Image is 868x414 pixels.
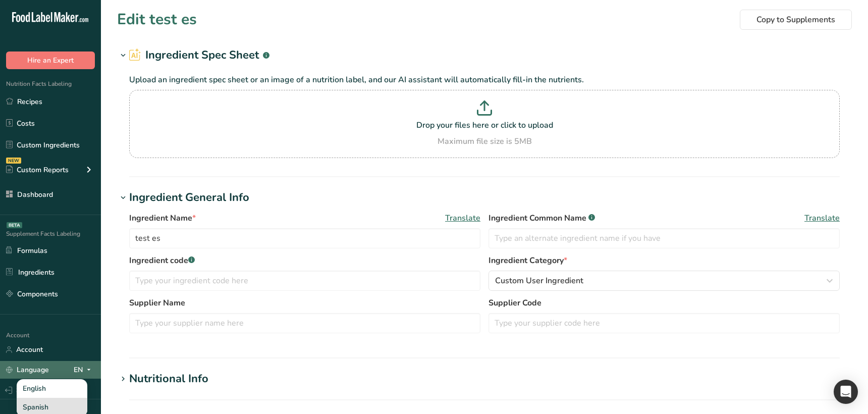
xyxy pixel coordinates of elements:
input: Type your ingredient name here [129,228,480,248]
p: Drop your files here or click to upload [132,119,837,131]
input: Type an alternate ingredient name if you have [489,228,840,248]
span: Copy to Supplements [756,14,835,26]
a: Language [6,361,49,379]
span: Translate [804,212,840,224]
span: Ingredient Name [129,212,196,224]
span: Custom User Ingredient [495,275,583,287]
label: Supplier Code [489,297,840,309]
div: Ingredient General Info [129,189,249,206]
h1: Edit test es [117,8,197,31]
input: Type your ingredient code here [129,271,480,291]
label: Ingredient code [129,254,480,267]
p: Upload an ingredient spec sheet or an image of a nutrition label, and our AI assistant will autom... [129,74,840,86]
button: Copy to Supplements [740,10,852,30]
div: EN [74,364,95,376]
label: Supplier Name [129,297,480,309]
div: Nutritional Info [129,371,208,387]
div: English [17,379,87,398]
div: Custom Reports [6,165,69,175]
div: Open Intercom Messenger [834,380,858,404]
label: Ingredient Category [489,254,840,267]
input: Type your supplier code here [489,313,840,333]
div: BETA [7,222,22,228]
div: Maximum file size is 5MB [132,135,837,147]
button: Hire an Expert [6,51,95,69]
input: Type your supplier name here [129,313,480,333]
button: Custom User Ingredient [489,271,840,291]
span: Ingredient Common Name [489,212,595,224]
h2: Ingredient Spec Sheet [129,47,269,64]
div: NEW [6,158,21,164]
span: Translate [445,212,480,224]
